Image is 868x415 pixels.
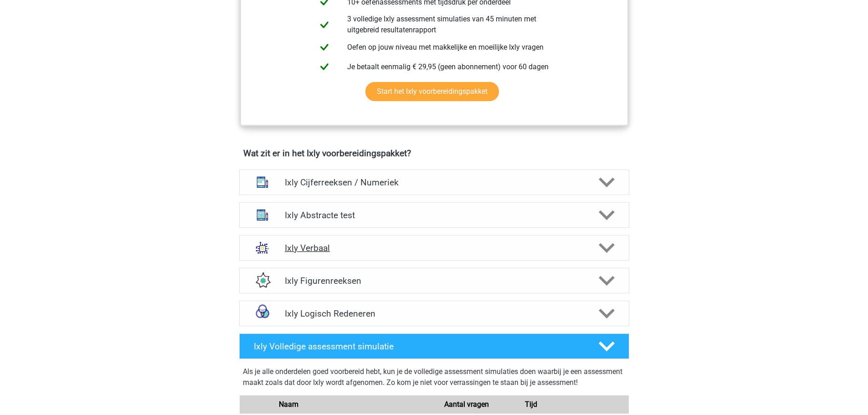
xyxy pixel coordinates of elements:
[236,301,633,326] a: syllogismen Ixly Logisch Redeneren
[285,276,583,286] h4: Ixly Figurenreeksen
[236,202,633,228] a: abstracte matrices Ixly Abstracte test
[285,177,583,188] h4: Ixly Cijferreeksen / Numeriek
[285,308,583,319] h4: Ixly Logisch Redeneren
[285,243,583,253] h4: Ixly Verbaal
[236,268,633,293] a: figuurreeksen Ixly Figurenreeksen
[251,203,274,227] img: abstracte matrices
[365,82,499,101] a: Start het Ixly voorbereidingspakket
[285,210,583,220] h4: Ixly Abstracte test
[251,236,274,260] img: analogieen
[236,235,633,261] a: analogieen Ixly Verbaal
[434,399,498,410] div: Aantal vragen
[251,269,274,292] img: figuurreeksen
[251,302,274,325] img: syllogismen
[243,366,626,392] div: Als je alle onderdelen goed voorbereid hebt, kun je de volledige assessment simulaties doen waarb...
[499,399,564,410] div: Tijd
[254,341,584,352] h4: Ixly Volledige assessment simulatie
[251,170,274,194] img: cijferreeksen
[236,333,633,359] a: Ixly Volledige assessment simulatie
[243,148,625,159] h4: Wat zit er in het Ixly voorbereidingspakket?
[272,399,434,410] div: Naam
[236,169,633,195] a: cijferreeksen Ixly Cijferreeksen / Numeriek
